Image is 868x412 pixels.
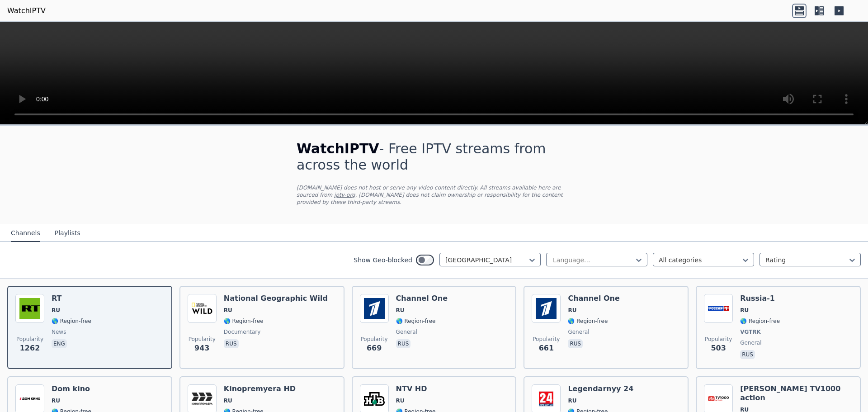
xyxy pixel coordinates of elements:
img: Channel One [532,294,561,323]
span: 503 [711,343,726,354]
span: Popularity [533,336,560,343]
span: 661 [539,343,554,354]
p: rus [740,350,755,359]
a: WatchIPTV [7,5,46,16]
button: Playlists [55,225,80,242]
button: Channels [11,225,40,242]
span: 🌎 Region-free [52,317,91,325]
img: RT [15,294,44,323]
h6: Channel One [396,294,448,303]
span: 1262 [20,343,40,354]
h6: National Geographic Wild [224,294,328,303]
span: RU [396,307,405,314]
span: 943 [194,343,209,354]
h6: [PERSON_NAME] TV1000 action [740,384,853,403]
span: RU [224,397,232,404]
h6: Dom kino [52,384,91,393]
p: rus [224,339,239,348]
span: 🌎 Region-free [396,317,436,325]
a: iptv-org [334,192,355,198]
label: Show Geo-blocked [354,256,412,265]
span: Popularity [705,336,732,343]
h6: RT [52,294,91,303]
span: 🌎 Region-free [740,317,780,325]
span: Popularity [16,336,43,343]
img: National Geographic Wild [188,294,217,323]
h6: NTV HD [396,384,436,393]
h6: Channel One [568,294,619,303]
p: rus [568,339,583,348]
span: general [568,328,589,336]
p: [DOMAIN_NAME] does not host or serve any video content directly. All streams available here are s... [297,184,571,206]
span: news [52,328,66,336]
span: 669 [367,343,382,354]
span: Popularity [189,336,216,343]
span: RU [568,397,576,404]
span: WatchIPTV [297,141,379,156]
p: rus [396,339,411,348]
span: RU [224,307,232,314]
h6: Legendarnyy 24 [568,384,633,393]
span: RU [568,307,576,314]
h1: - Free IPTV streams from across the world [297,141,571,173]
h6: Kinopremyera HD [224,384,296,393]
img: Russia-1 [704,294,733,323]
span: documentary [224,328,261,336]
span: RU [396,397,405,404]
span: 🌎 Region-free [568,317,608,325]
span: 🌎 Region-free [224,317,264,325]
span: VGTRK [740,328,761,336]
p: eng [52,339,67,348]
img: Channel One [360,294,389,323]
span: Popularity [361,336,388,343]
h6: Russia-1 [740,294,780,303]
span: RU [52,307,60,314]
span: general [396,328,417,336]
span: general [740,339,761,346]
span: RU [52,397,60,404]
span: RU [740,307,749,314]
